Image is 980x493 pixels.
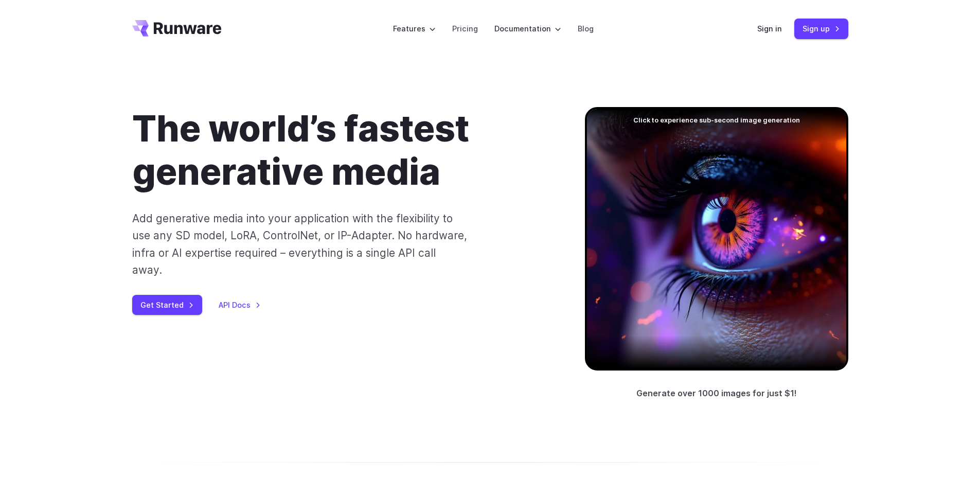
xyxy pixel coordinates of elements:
[132,210,468,278] p: Add generative media into your application with the flexibility to use any SD model, LoRA, Contro...
[578,23,594,34] a: Blog
[393,23,436,34] label: Features
[132,20,222,37] a: Go to /
[132,295,202,315] a: Get Started
[757,23,782,34] a: Sign in
[219,299,261,311] a: API Docs
[494,23,561,34] label: Documentation
[132,107,552,193] h1: The world’s fastest generative media
[794,19,848,39] a: Sign up
[452,23,478,34] a: Pricing
[636,387,797,400] p: Generate over 1000 images for just $1!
